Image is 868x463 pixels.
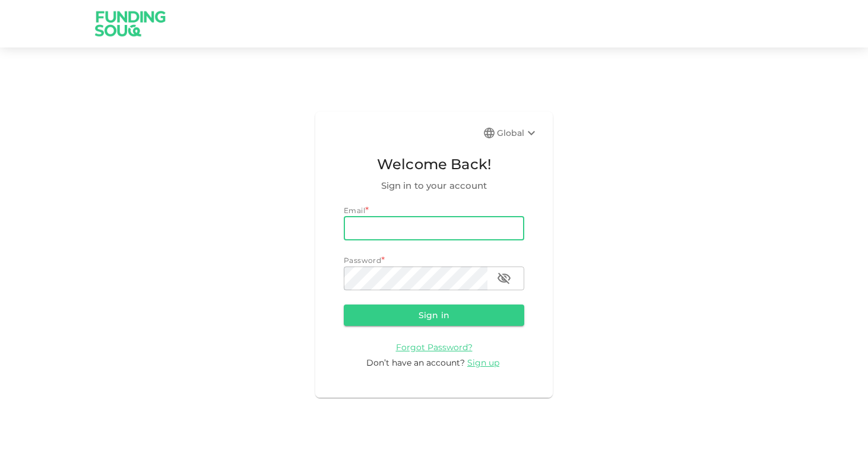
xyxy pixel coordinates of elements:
span: Sign in to your account [344,179,524,193]
span: Sign up [467,357,499,368]
button: Sign in [344,305,524,326]
span: Email [344,206,365,215]
span: Password [344,256,381,265]
input: password [344,267,487,290]
input: email [344,217,524,240]
span: Don’t have an account? [366,357,465,368]
div: Global [497,126,538,140]
span: Welcome Back! [344,153,524,176]
a: Forgot Password? [396,341,473,353]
